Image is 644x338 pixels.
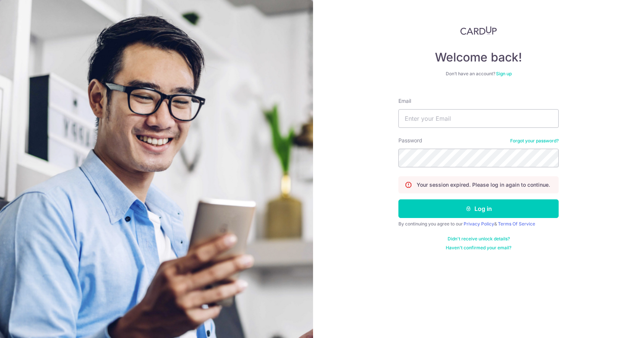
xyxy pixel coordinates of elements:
a: Sign up [496,71,512,76]
p: Your session expired. Please log in again to continue. [417,181,550,189]
div: By continuing you agree to our & [398,221,559,227]
label: Email [398,97,411,105]
a: Didn't receive unlock details? [448,236,510,242]
a: Haven't confirmed your email? [446,245,511,251]
a: Privacy Policy [464,221,494,227]
img: CardUp Logo [460,26,497,35]
label: Password [398,137,422,144]
a: Forgot your password? [510,138,559,144]
a: Terms Of Service [498,221,535,227]
input: Enter your Email [398,109,559,128]
button: Log in [398,199,559,218]
h4: Welcome back! [398,50,559,65]
div: Don’t have an account? [398,71,559,77]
